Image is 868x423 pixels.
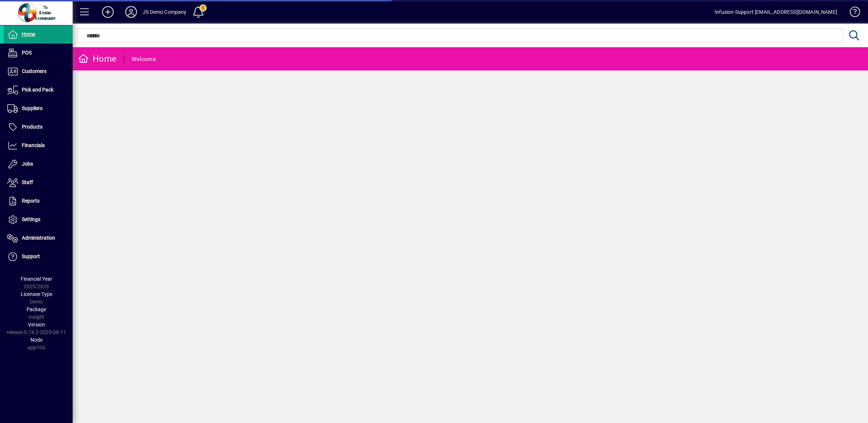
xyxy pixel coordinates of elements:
[27,306,46,312] span: Package
[22,198,40,204] span: Reports
[22,50,32,56] span: POS
[31,337,42,343] span: Node
[96,5,119,19] button: Add
[22,105,42,111] span: Suppliers
[21,276,52,282] span: Financial Year
[4,192,73,210] a: Reports
[21,291,52,297] span: Licensee Type
[4,155,73,173] a: Jobs
[4,99,73,118] a: Suppliers
[28,322,45,328] span: Version
[22,161,33,167] span: Jobs
[78,53,117,65] div: Home
[119,5,143,19] button: Profile
[4,118,73,136] a: Products
[4,229,73,247] a: Administration
[131,53,156,65] div: Welcome
[22,253,40,259] span: Support
[4,44,73,62] a: POS
[22,68,46,74] span: Customers
[22,142,45,148] span: Financials
[22,216,40,222] span: Settings
[22,31,35,37] span: Home
[4,62,73,81] a: Customers
[844,1,859,25] a: Knowledge Base
[4,248,73,266] a: Support
[4,81,73,99] a: Pick and Pack
[143,6,187,18] div: JS Demo Company
[22,124,42,130] span: Products
[4,174,73,192] a: Staff
[22,179,33,185] span: Staff
[715,6,837,18] div: Infusion Support [EMAIL_ADDRESS][DOMAIN_NAME]
[4,211,73,229] a: Settings
[22,235,55,241] span: Administration
[4,137,73,155] a: Financials
[22,87,53,93] span: Pick and Pack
